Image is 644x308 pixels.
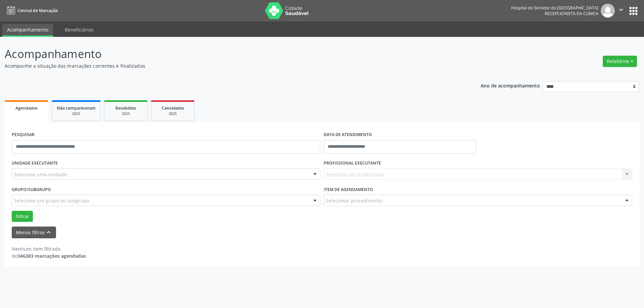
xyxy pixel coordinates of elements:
[17,253,86,259] strong: 346383 marcações agendadas
[14,171,67,178] span: Selecione uma unidade
[17,8,58,13] span: Central de Marcação
[12,130,35,140] label: PESQUISAR
[601,4,615,18] img: img
[5,46,449,62] p: Acompanhamento
[12,211,33,222] button: Filtrar
[14,197,89,204] span: Selecione um grupo ou subgrupo
[5,62,449,69] p: Acompanhe a situação das marcações correntes e finalizadas
[12,158,58,169] label: UNIDADE EXECUTANTE
[324,184,373,195] label: Item de agendamento
[57,111,96,116] div: 2025
[45,229,52,236] i: keyboard_arrow_up
[324,158,381,169] label: PROFISSIONAL EXECUTANTE
[156,111,190,116] div: 2025
[60,24,98,36] a: Beneficiários
[481,81,540,89] p: Ano de acompanhamento
[628,5,639,17] button: apps
[618,6,625,13] i: 
[5,5,58,16] a: Central de Marcação
[2,24,53,37] a: Acompanhamento
[324,130,372,140] label: DATA DE ATENDIMENTO
[603,56,637,67] button: Relatórios
[15,105,38,111] span: Agendados
[109,111,143,116] div: 2025
[12,227,56,238] button: Menos filtroskeyboard_arrow_up
[326,197,382,204] span: Selecionar procedimento
[12,184,51,195] label: Grupo/Subgrupo
[12,245,86,252] div: Nenhum item filtrado
[545,11,598,16] span: Recepcionista da clínica
[511,5,598,11] div: Hospital do Servidor do [GEOGRAPHIC_DATA]
[162,105,184,111] span: Cancelados
[115,105,136,111] span: Resolvidos
[615,4,628,18] button: 
[57,105,96,111] span: Não compareceram
[12,252,86,259] div: de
